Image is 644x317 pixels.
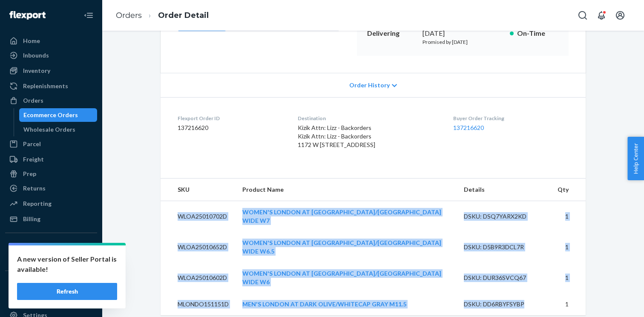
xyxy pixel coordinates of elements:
[5,79,97,93] a: Replenishments
[5,34,97,48] a: Home
[349,81,390,89] span: Order History
[109,3,216,28] ol: breadcrumbs
[242,300,406,308] a: MEN'S LONDON AT DARK OLIVE/WHITECAP GRAY M11.5
[5,153,97,166] a: Freight
[551,201,586,232] td: 1
[5,137,97,151] a: Parcel
[19,123,98,136] a: Wholesale Orders
[5,94,97,107] a: Orders
[457,179,551,201] th: Details
[23,51,49,60] div: Inbounds
[178,115,284,122] dt: Flexport Order ID
[464,243,544,251] div: DSKU: D5B9R3DCL7R
[5,278,97,291] button: Fast Tags
[161,232,236,262] td: WLOA25010652D
[5,295,97,305] a: Add Fast Tag
[23,242,59,251] div: Integrations
[5,257,97,267] a: Add Integration
[464,274,544,282] div: DSKU: DUR36SVCQ67
[5,240,97,254] button: Integrations
[5,182,97,195] a: Returns
[5,167,97,181] a: Prep
[116,11,142,20] a: Orders
[5,212,97,226] a: Billing
[23,184,46,193] div: Returns
[17,254,117,274] p: A new version of Seller Portal is available!
[551,293,586,315] td: 1
[593,7,610,24] button: Open notifications
[23,96,43,105] div: Orders
[23,111,78,119] div: Ecommerce Orders
[574,7,591,24] button: Open Search Box
[23,140,41,148] div: Parcel
[23,125,75,134] div: Wholesale Orders
[23,37,40,45] div: Home
[242,270,441,285] a: WOMEN'S LONDON AT [GEOGRAPHIC_DATA]/[GEOGRAPHIC_DATA] WIDE W6
[5,49,97,62] a: Inbounds
[453,124,484,131] a: 137216620
[158,11,209,20] a: Order Detail
[23,66,50,75] div: Inventory
[23,155,44,164] div: Freight
[178,124,284,132] dd: 137216620
[423,38,503,46] p: Promised by [DATE]
[242,208,441,224] a: WOMEN'S LONDON AT [GEOGRAPHIC_DATA]/[GEOGRAPHIC_DATA] WIDE W7
[612,7,629,24] button: Open account menu
[161,293,236,315] td: MLONDO151151D
[23,170,36,178] div: Prep
[517,29,558,38] p: On-Time
[19,108,98,122] a: Ecommerce Orders
[17,283,117,300] button: Refresh
[161,201,236,232] td: WLOA25010702D
[298,124,375,148] span: Kizik Attn: Lizz - Backorders Kizik Attn: Lizz - Backorders 1172 W [STREET_ADDRESS]
[5,197,97,210] a: Reporting
[464,300,544,308] div: DSKU: DD6RBYFSYBP
[236,179,457,201] th: Product Name
[161,262,236,293] td: WLOA25010602D
[367,29,416,38] p: Delivering
[80,7,97,24] button: Close Navigation
[242,239,441,255] a: WOMEN'S LONDON AT [GEOGRAPHIC_DATA]/[GEOGRAPHIC_DATA] WIDE W6.5
[551,232,586,262] td: 1
[551,262,586,293] td: 1
[23,82,68,90] div: Replenishments
[453,115,569,122] dt: Buyer Order Tracking
[23,215,40,223] div: Billing
[298,115,440,122] dt: Destination
[551,179,586,201] th: Qty
[627,137,644,180] button: Help Center
[23,199,52,208] div: Reporting
[5,64,97,78] a: Inventory
[9,11,46,20] img: Flexport logo
[161,179,236,201] th: SKU
[423,29,503,38] div: [DATE]
[464,212,544,221] div: DSKU: DSQ7YARX2KD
